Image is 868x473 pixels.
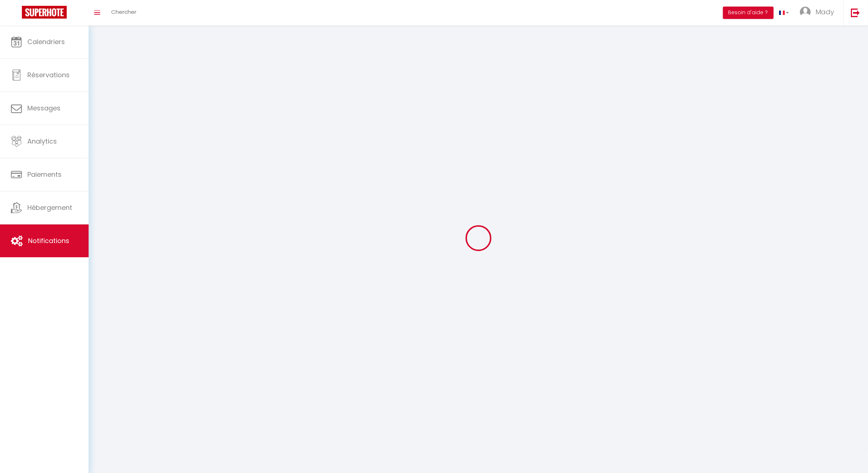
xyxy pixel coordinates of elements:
[27,137,57,146] span: Analytics
[27,103,61,113] span: Messages
[22,6,67,19] img: Super Booking
[816,7,834,16] span: Mady
[27,170,62,179] span: Paiements
[27,37,65,46] span: Calendriers
[723,7,774,19] button: Besoin d'aide ?
[27,203,72,212] span: Hébergement
[28,236,69,245] span: Notifications
[800,7,811,17] img: ...
[851,8,860,17] img: logout
[27,70,70,79] span: Réservations
[111,8,136,16] span: Chercher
